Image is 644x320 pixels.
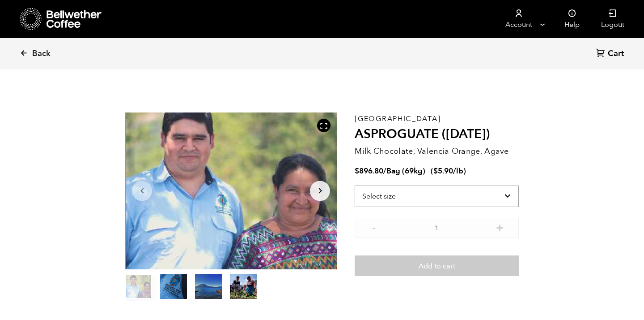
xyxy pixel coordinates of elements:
span: /lb [453,166,463,176]
button: - [368,222,379,231]
button: Add to cart [355,255,519,276]
a: Cart [596,48,626,60]
button: + [494,222,505,231]
span: ( ) [431,166,466,176]
span: $ [433,166,438,176]
span: Back [32,48,51,59]
h2: ASPROGUATE ([DATE]) [355,127,519,142]
span: Cart [608,48,624,59]
p: Milk Chocolate, Valencia Orange, Agave [355,145,519,157]
bdi: 896.80 [355,166,383,176]
span: $ [355,166,359,176]
span: Bag (69kg) [386,166,425,176]
span: / [383,166,386,176]
bdi: 5.90 [433,166,453,176]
